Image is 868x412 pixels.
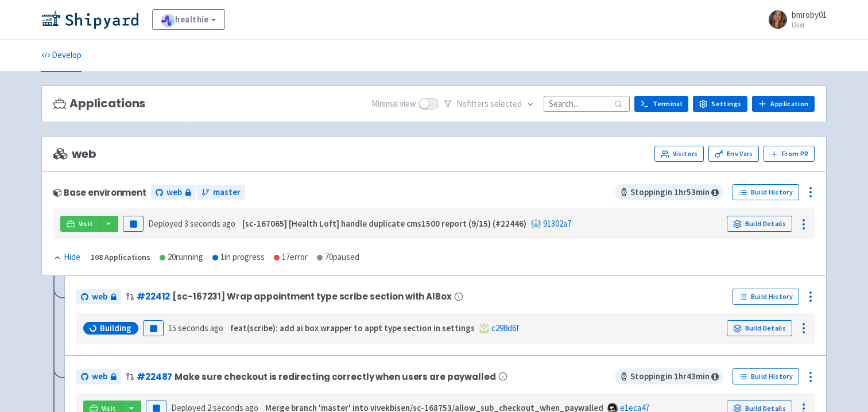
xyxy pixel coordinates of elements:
a: #22412 [137,290,170,302]
strong: feat(scribe): add ai box wrapper to appt type section in settings [230,322,475,333]
span: Minimal view [371,98,416,111]
span: web [166,186,182,199]
a: web [151,185,196,200]
div: 70 paused [317,251,359,264]
div: Base environment [53,188,146,197]
span: web [53,147,96,161]
span: Building [100,322,131,334]
time: 3 seconds ago [184,218,235,229]
button: Hide [53,251,82,264]
a: Develop [41,40,82,72]
a: Build Details [727,216,792,232]
span: web [92,290,107,304]
a: web [76,289,121,305]
a: #22487 [137,371,172,383]
a: Settings [693,96,747,112]
span: Make sure checkout is redirecting correctly when users are paywalled [175,372,495,382]
a: web [76,369,121,384]
a: Build Details [727,320,792,336]
a: c298d6f [491,322,520,333]
a: Env Vars [708,146,759,162]
a: Visit [60,216,99,232]
span: Visit [79,219,94,228]
a: 91302a7 [543,218,571,229]
span: No filter s [456,98,522,111]
div: 20 running [160,251,203,264]
div: 1 in progress [212,251,265,264]
a: Visitors [654,146,704,162]
span: Deployed [148,218,235,229]
a: Application [752,96,815,112]
img: Shipyard logo [41,10,138,29]
span: selected [490,98,522,109]
a: Build History [733,289,799,305]
strong: [sc-167065] [Health Loft] handle duplicate cms1500 report (9/15) (#22446) [242,218,526,229]
time: 15 seconds ago [168,322,223,333]
button: From PR [764,146,815,162]
span: web [92,370,107,383]
span: Stopping in 1 hr 53 min [615,184,723,200]
small: User [792,21,827,29]
span: master [213,186,241,199]
span: [sc-167231] Wrap appointment type scribe section with AIBox [172,291,451,301]
a: Terminal [634,96,688,112]
button: Pause [123,216,144,232]
a: master [197,185,245,200]
button: Pause [143,320,164,336]
input: Search... [544,96,630,111]
span: Stopping in 1 hr 43 min [615,368,723,384]
div: Hide [53,251,80,264]
a: Build History [733,184,799,200]
div: 108 Applications [91,251,150,264]
div: 17 error [274,251,308,264]
h3: Applications [53,97,145,110]
a: bmroby01 User [762,10,827,29]
span: bmroby01 [792,9,827,20]
a: Build History [733,368,799,384]
a: healthie [152,9,225,30]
